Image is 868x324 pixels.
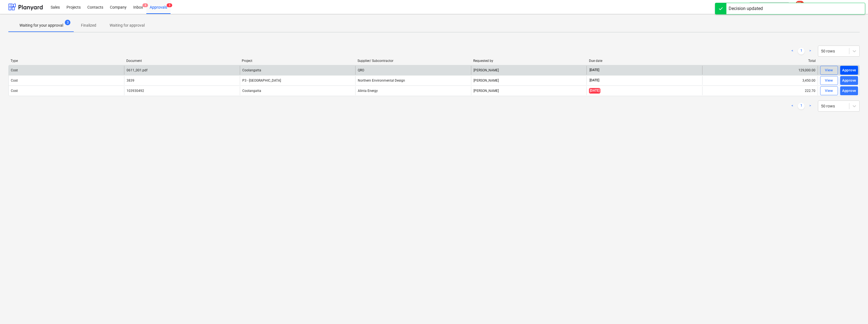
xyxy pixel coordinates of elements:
[825,67,833,74] div: View
[65,20,70,25] span: 3
[471,76,586,85] div: [PERSON_NAME]
[807,48,813,54] a: Next page
[142,3,148,7] span: 4
[825,77,833,84] div: View
[807,103,813,109] a: Next page
[789,48,796,54] a: Previous page
[729,5,763,12] div: Decision updated
[798,103,805,109] a: Page 1 is your current page
[589,59,700,63] div: Due date
[842,77,856,84] div: Approve
[702,86,818,95] div: 222.70
[355,76,471,85] div: Northern Environmental Design
[242,59,353,63] div: Project
[473,59,585,63] div: Requested by
[355,86,471,95] div: Alinta Energy
[840,76,858,85] button: Approve
[842,67,856,74] div: Approve
[820,76,838,85] button: View
[702,76,818,85] div: 3,450.00
[81,22,96,28] p: Finalized
[110,22,145,28] p: Waiting for approval
[126,59,238,63] div: Document
[167,3,172,7] span: 3
[840,66,858,75] button: Approve
[789,103,796,109] a: Previous page
[242,68,261,72] span: Coolangatta
[355,66,471,75] div: QRO
[589,88,600,93] span: [DATE]
[357,59,469,63] div: Supplier/ Subcontractor
[825,88,833,94] div: View
[840,86,858,95] button: Approve
[702,66,818,75] div: 129,000.00
[798,48,805,54] a: Page 1 is your current page
[242,89,261,93] span: Coolangatta
[471,66,586,75] div: [PERSON_NAME]
[820,86,838,95] button: View
[11,59,122,63] div: Type
[589,78,600,83] span: [DATE]
[127,79,134,82] div: 3839
[11,79,18,82] div: Cost
[842,88,856,94] div: Approve
[127,68,147,72] div: 0611_001.pdf
[242,79,281,82] span: P3 - Thomastown
[19,22,63,28] p: Waiting for your approval
[471,86,586,95] div: [PERSON_NAME]
[589,68,600,72] span: [DATE]
[11,89,18,93] div: Cost
[11,68,18,72] div: Cost
[127,89,144,93] div: 103930492
[704,59,816,63] div: Total
[820,66,838,75] button: View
